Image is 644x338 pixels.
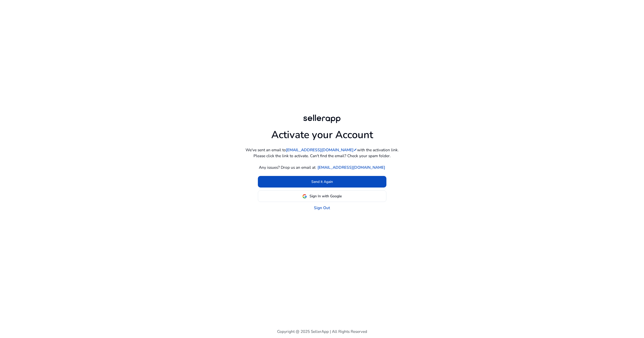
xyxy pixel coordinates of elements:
p: We've sent an email to with the activation link. Please click the link to activate. Can't find th... [245,147,399,159]
p: Any issues? Drop us an email at [259,164,315,170]
button: Send it Again [258,176,386,188]
a: [EMAIL_ADDRESS][DOMAIN_NAME] [318,164,385,170]
img: google-logo.svg [302,194,307,199]
a: [EMAIL_ADDRESS][DOMAIN_NAME] [286,147,357,153]
mat-icon: edit [353,148,357,152]
span: Sign In with Google [310,193,342,199]
button: Sign In with Google [258,190,386,202]
span: Send it Again [311,179,333,184]
h1: Activate your Account [271,124,373,141]
a: Sign Out [314,205,330,211]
